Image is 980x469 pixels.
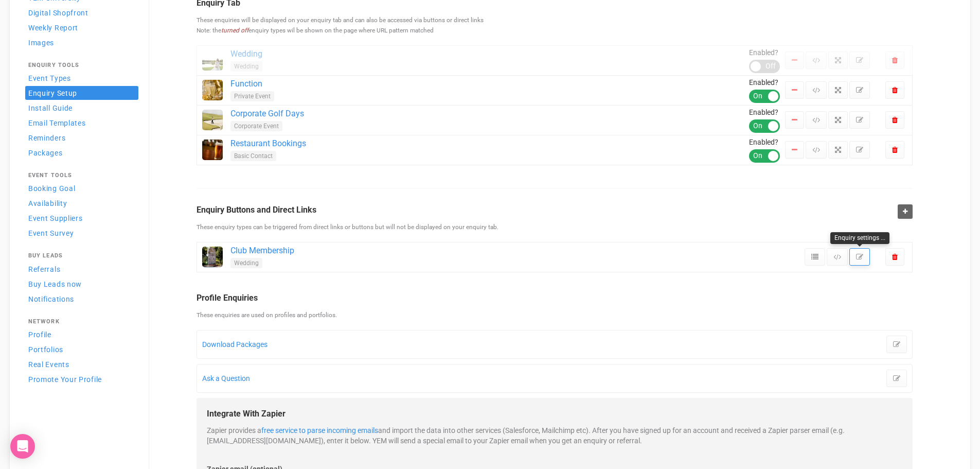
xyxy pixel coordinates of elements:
[28,184,75,193] span: Booking Goal
[25,21,138,34] a: Weekly Report
[230,61,262,72] span: Wedding
[10,434,35,459] div: Open Intercom Messenger
[261,426,378,435] a: free service to parse incoming emails
[28,74,71,82] span: Event Types
[202,339,268,350] a: Download Packages
[25,71,138,85] a: Event Types
[197,311,337,319] small: These enquiries are used on profiles and portfolios.
[28,172,135,179] h4: Event Tools
[25,131,138,145] a: Reminders
[25,357,138,371] a: Real Events
[25,262,138,276] a: Referrals
[207,408,902,420] legend: Integrate With Zapier
[202,373,250,384] a: Ask a Question
[25,292,138,306] a: Notifications
[28,134,65,142] span: Reminders
[25,6,138,20] a: Digital Shopfront
[197,16,484,24] small: These enquiries will be displayed on your enquiry tab and can also be accessed via buttons or dir...
[230,78,749,90] a: Function
[28,24,78,32] span: Weekly Report
[830,232,889,244] div: Enquiry settings ...
[28,39,54,47] span: Images
[230,108,749,120] a: Corporate Golf Days
[28,149,63,157] span: Packages
[230,138,749,150] a: Restaurant Bookings
[197,204,912,216] legend: Enquiry Buttons and Direct Links
[230,258,262,268] span: Wedding
[25,86,138,100] a: Enquiry Setup
[25,211,138,225] a: Event Suppliers
[230,91,274,101] span: Private Event
[25,372,138,386] a: Promote Your Profile
[230,48,749,60] a: Wedding
[25,36,138,49] a: Images
[207,425,902,446] p: Zapier provides a and import the data into other services (Salesforce, Mailchimp etc). After you ...
[25,342,138,356] a: Portfolios
[25,116,138,130] a: Email Templates
[28,9,88,17] span: Digital Shopfront
[28,229,74,237] span: Event Survey
[28,119,86,127] span: Email Templates
[749,107,785,117] div: Enabled?
[25,181,138,195] a: Booking Goal
[28,295,74,303] span: Notifications
[230,245,804,257] a: Club Membership
[25,327,138,341] a: Profile
[25,196,138,210] a: Availability
[197,27,434,34] small: Note: the enquiry types wil be shown on the page where URL pattern matched
[221,27,248,34] em: turned off
[25,101,138,115] a: Install Guide
[230,121,282,131] span: Corporate Event
[230,151,276,161] span: Basic Contact
[749,47,785,58] div: Enabled?
[28,104,73,112] span: Install Guide
[25,146,138,160] a: Packages
[25,277,138,291] a: Buy Leads now
[197,223,498,231] small: These enquiry types can be triggered from direct links or buttons but will not be displayed on yo...
[28,253,135,259] h4: Buy Leads
[28,89,77,97] span: Enquiry Setup
[28,214,83,222] span: Event Suppliers
[749,77,785,88] div: Enabled?
[28,319,135,325] h4: Network
[197,292,912,304] legend: Profile Enquiries
[25,226,138,240] a: Event Survey
[28,62,135,68] h4: Enquiry Tools
[749,137,785,147] div: Enabled?
[28,199,67,207] span: Availability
